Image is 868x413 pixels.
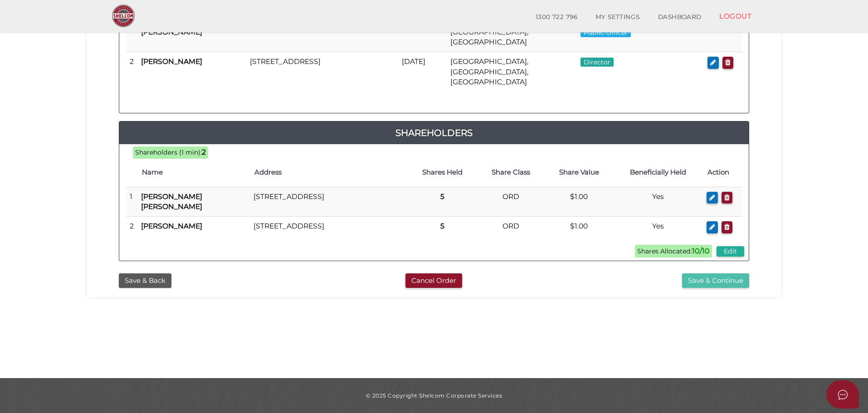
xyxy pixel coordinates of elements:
[826,380,859,408] button: Open asap
[550,169,609,176] h4: Share Value
[613,217,703,238] td: Yes
[94,392,774,399] div: © 2025 Copyright Shelcom Corporate Services
[710,7,761,25] a: LOGOUT
[141,222,202,230] b: [PERSON_NAME]
[545,187,613,217] td: $1.00
[635,245,712,258] span: Shares Allocated:
[405,273,462,288] button: Cancel Order
[141,17,202,36] b: [PERSON_NAME] [PERSON_NAME]
[717,246,744,257] button: Edit
[250,217,408,238] td: [STREET_ADDRESS]
[246,52,398,92] td: [STREET_ADDRESS]
[202,148,206,156] b: 2
[250,187,408,217] td: [STREET_ADDRESS]
[142,169,245,176] h4: Name
[613,187,703,217] td: Yes
[135,148,202,156] span: Shareholders (1 min):
[447,52,577,92] td: [GEOGRAPHIC_DATA], [GEOGRAPHIC_DATA], [GEOGRAPHIC_DATA]
[545,217,613,238] td: $1.00
[618,169,699,176] h4: Beneficially Held
[126,52,137,92] td: 2
[440,192,444,201] b: 5
[586,8,649,26] a: MY SETTINGS
[141,192,202,211] b: [PERSON_NAME] [PERSON_NAME]
[126,187,137,217] td: 1
[477,217,545,238] td: ORD
[398,52,447,92] td: [DATE]
[481,169,540,176] h4: Share Class
[692,247,710,255] b: 10/10
[119,273,171,288] button: Save & Back
[527,8,586,26] a: 1300 722 796
[126,217,137,238] td: 2
[254,169,404,176] h4: Address
[580,58,614,67] span: Director
[580,28,631,37] span: Public Officer
[682,273,749,288] button: Save & Continue
[649,8,711,26] a: DASHBOARD
[413,169,472,176] h4: Shares Held
[477,187,545,217] td: ORD
[440,222,444,230] b: 5
[141,57,202,66] b: [PERSON_NAME]
[707,169,737,176] h4: Action
[119,126,749,140] a: Shareholders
